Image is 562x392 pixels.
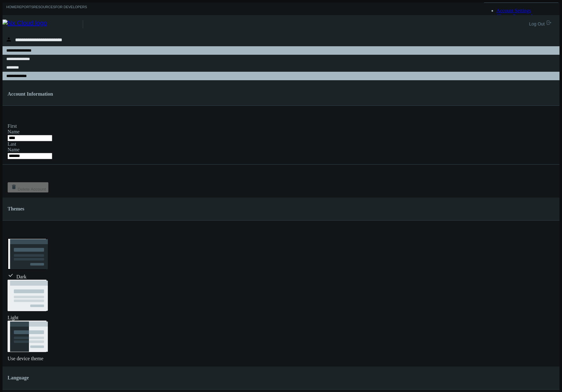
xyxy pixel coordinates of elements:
h4: Language [8,375,554,381]
span: Light [8,315,19,320]
a: Reports [17,5,33,13]
h4: Themes [8,206,554,212]
a: Change Password [497,14,532,19]
label: First Name [8,123,20,134]
a: For Developers [55,5,87,13]
span: Use device theme [8,356,43,361]
img: Nx Cloud logo [3,20,83,29]
h4: Account Information [8,91,554,97]
label: Last Name [8,141,20,152]
a: Resources [33,5,55,13]
span: Log Out [529,21,547,26]
span: Dark [16,274,26,279]
a: Home [6,5,17,13]
a: Account Settings [497,8,531,13]
button: Delete Account [8,182,48,193]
